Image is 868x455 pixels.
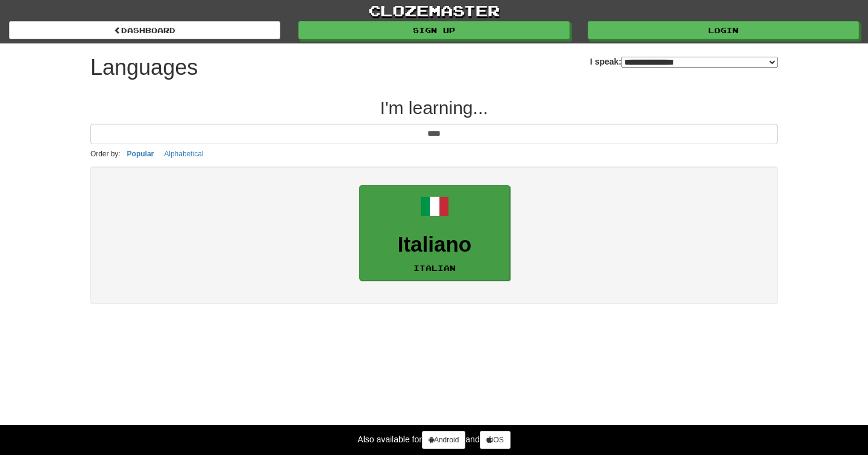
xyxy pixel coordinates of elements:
[621,57,778,68] select: I speak:
[124,147,158,161] button: Popular
[359,185,510,281] a: ItalianoItalian
[298,21,570,39] a: Sign up
[366,233,503,256] h3: Italiano
[160,147,207,161] button: Alphabetical
[480,431,511,449] a: iOS
[422,431,465,449] a: Android
[414,264,456,272] small: Italian
[90,98,778,118] h2: I'm learning...
[588,21,859,39] a: Login
[90,150,121,158] small: Order by:
[590,56,778,68] label: I speak:
[90,56,198,80] h1: Languages
[9,21,280,39] a: dashboard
